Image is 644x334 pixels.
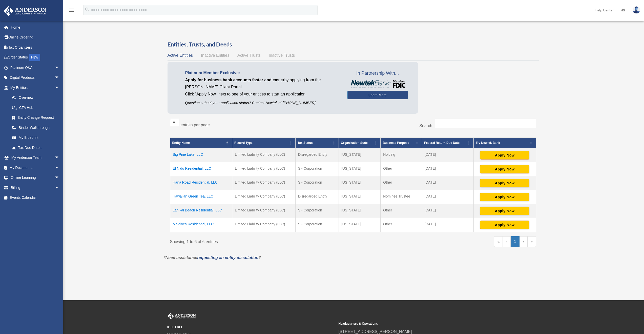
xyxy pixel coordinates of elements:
[298,141,313,145] span: Tax Status
[4,83,65,93] a: My Entitiesarrow_drop_down
[422,190,474,204] td: [DATE]
[295,190,339,204] td: Disregarded Entity
[381,148,422,162] td: Holding
[185,91,340,98] p: Click "Apply Now" next to one of your entities to start an application.
[54,153,65,163] span: arrow_drop_down
[185,78,284,82] span: Apply for business bank accounts faster and easier
[511,236,520,247] a: 1
[232,137,296,148] th: Record Type: Activate to sort
[197,256,258,260] a: requesting an entity dissolution
[54,183,65,193] span: arrow_drop_down
[339,162,380,176] td: [US_STATE]
[170,190,232,204] td: Hawaiian Green Tea, LLC
[164,256,261,260] em: *Need assistance ?
[480,179,529,187] button: Apply Now
[295,148,339,162] td: Disregarded Entity
[350,80,405,88] img: NewtekBankLogoSM.png
[422,137,474,148] th: Federal Return Due Date: Activate to sort
[4,52,67,63] a: Order StatusNEW
[474,137,536,148] th: Try Newtek Bank : Activate to sort
[7,133,65,143] a: My Blueprint
[29,54,40,61] div: NEW
[168,53,193,57] span: Active Entities
[172,141,190,145] span: Entity Name
[383,141,409,145] span: Business Purpose
[4,193,67,203] a: Events Calendar
[7,103,65,113] a: CTA Hub
[339,329,412,334] a: [STREET_ADDRESS][PERSON_NAME]
[295,204,339,218] td: S - Corporation
[4,63,67,73] a: Platinum Q&Aarrow_drop_down
[7,143,65,153] a: Tax Due Dates
[170,148,232,162] td: Big Pine Lake, LLC
[68,9,74,13] a: menu
[4,183,67,193] a: Billingarrow_drop_down
[633,6,640,14] img: User Pic
[527,236,536,247] a: Last
[295,176,339,190] td: S - Corporation
[232,148,296,162] td: Limited Liability Company (LLC)
[347,91,408,99] a: Learn More
[339,218,380,232] td: [US_STATE]
[381,218,422,232] td: Other
[54,83,65,93] span: arrow_drop_down
[181,123,210,127] label: entries per page
[339,176,380,190] td: [US_STATE]
[4,163,67,173] a: My Documentsarrow_drop_down
[422,218,474,232] td: [DATE]
[419,124,433,128] label: Search:
[4,22,67,32] a: Home
[381,137,422,148] th: Business Purpose: Activate to sort
[295,162,339,176] td: S - Corporation
[520,236,527,247] a: Next
[4,42,67,52] a: Tax Organizers
[170,137,232,148] th: Entity Name: Activate to invert sorting
[347,69,408,77] span: In Partnership With...
[381,162,422,176] td: Other
[2,6,48,16] img: Anderson Advisors Platinum Portal
[167,325,335,330] small: TOLL FREE
[422,176,474,190] td: [DATE]
[170,236,349,245] div: Showing 1 to 6 of 6 entries
[232,204,296,218] td: Limited Liability Company (LLC)
[168,41,539,48] h3: Entities, Trusts, and Deeds
[4,32,67,43] a: Online Ordering
[295,218,339,232] td: S - Corporation
[237,53,261,57] span: Active Trusts
[170,204,232,218] td: Lanikai Beach Residential, LLC
[424,141,460,145] span: Federal Return Due Date
[54,163,65,173] span: arrow_drop_down
[476,140,528,146] div: Try Newtek Bank
[422,162,474,176] td: [DATE]
[7,113,65,123] a: Entity Change Request
[480,221,529,229] button: Apply Now
[170,218,232,232] td: Maldives Residential, LLC
[480,165,529,173] button: Apply Now
[339,204,380,218] td: [US_STATE]
[480,151,529,160] button: Apply Now
[185,100,340,106] p: Questions about your application status? Contact Newtek at [PHONE_NUMBER]
[503,236,511,247] a: Previous
[422,148,474,162] td: [DATE]
[381,190,422,204] td: Nominee Trustee
[185,69,340,76] p: Platinum Member Exclusive:
[381,204,422,218] td: Other
[494,236,503,247] a: First
[339,190,380,204] td: [US_STATE]
[339,321,507,326] small: Headquarters & Operations
[381,176,422,190] td: Other
[339,148,380,162] td: [US_STATE]
[234,141,253,145] span: Record Type
[7,93,62,103] a: Overview
[4,153,67,163] a: My Anderson Teamarrow_drop_down
[54,173,65,183] span: arrow_drop_down
[480,207,529,215] button: Apply Now
[54,63,65,73] span: arrow_drop_down
[185,76,340,91] p: by applying from the [PERSON_NAME] Client Portal.
[480,193,529,201] button: Apply Now
[54,73,65,83] span: arrow_drop_down
[339,137,380,148] th: Organization State: Activate to sort
[422,204,474,218] td: [DATE]
[295,137,339,148] th: Tax Status: Activate to sort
